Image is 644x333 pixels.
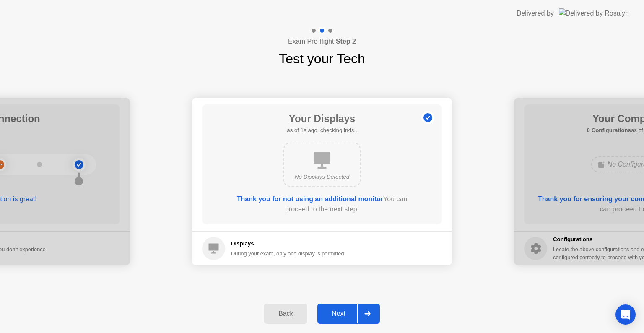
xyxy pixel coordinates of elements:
div: Open Intercom Messenger [615,304,636,325]
button: Next [317,304,380,324]
h1: Your Displays [287,111,357,126]
h5: as of 1s ago, checking in4s.. [287,126,357,135]
div: During your exam, only one display is permitted [231,250,344,258]
h5: Displays [231,239,344,248]
b: Thank you for not using an additional monitor [237,195,383,203]
div: Delivered by [517,8,554,18]
button: Back [264,304,307,324]
div: Back [267,310,305,317]
img: Delivered by Rosalyn [559,8,629,18]
h1: Test your Tech [279,49,365,69]
div: Next [320,310,357,317]
b: Step 2 [336,38,356,45]
h4: Exam Pre-flight: [288,36,356,47]
div: You can proceed to the next step. [226,194,418,214]
div: No Displays Detected [291,173,353,181]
